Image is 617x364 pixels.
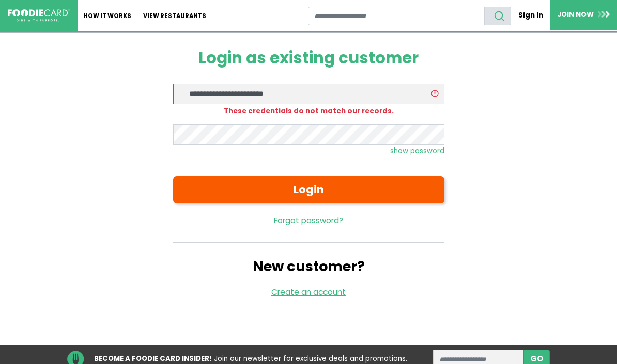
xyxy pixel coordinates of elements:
[8,9,70,22] img: FoodieCard; Eat, Drink, Save, Donate
[390,146,444,156] small: show password
[224,106,394,116] strong: These credentials do not match our records.
[271,287,346,297] a: Create an account
[173,215,444,227] a: Forgot password?
[173,48,444,68] h1: Login as existing customer
[173,258,444,275] h2: New customer?
[484,7,511,25] button: search
[308,7,485,25] input: restaurant search
[173,176,444,203] button: Login
[214,354,407,363] span: Join our newsletter for exclusive deals and promotions.
[94,354,212,363] strong: BECOME A FOODIE CARD INSIDER!
[511,6,550,24] a: Sign In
